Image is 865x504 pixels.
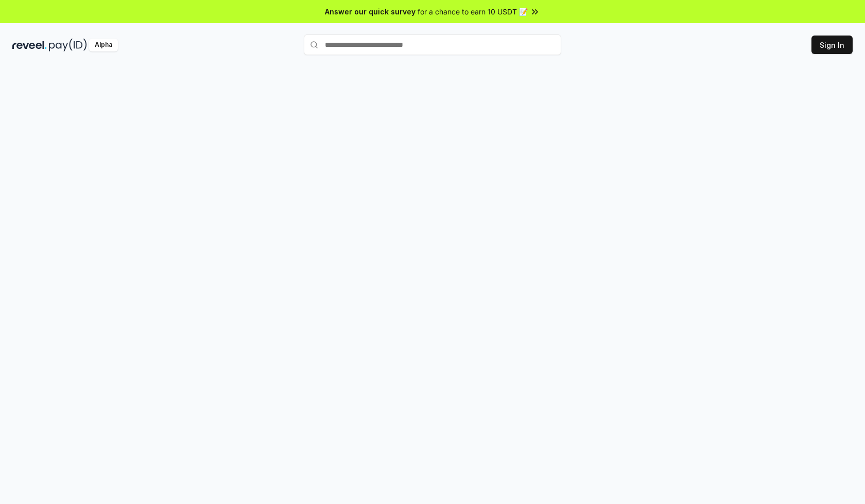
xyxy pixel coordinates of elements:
[418,6,528,17] span: for a chance to earn 10 USDT 📝
[811,36,853,54] button: Sign In
[325,6,416,17] span: Answer our quick survey
[49,39,87,51] img: pay_id
[12,39,47,51] img: reveel_dark
[89,39,118,51] div: Alpha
